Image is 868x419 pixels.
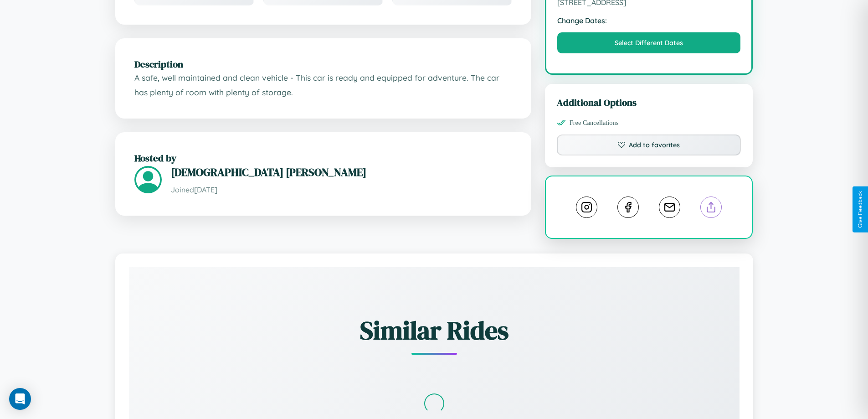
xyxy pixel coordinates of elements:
[557,134,741,155] button: Add to favorites
[134,57,512,71] h2: Description
[9,388,31,410] div: Open Intercom Messenger
[134,71,512,99] p: A safe, well maintained and clean vehicle - This car is ready and equipped for adventure. The car...
[857,191,863,228] div: Give Feedback
[134,151,512,165] h2: Hosted by
[171,165,512,180] h3: [DEMOGRAPHIC_DATA] [PERSON_NAME]
[557,96,741,109] h3: Additional Options
[557,16,741,25] strong: Change Dates:
[570,119,619,127] span: Free Cancellations
[557,32,741,53] button: Select Different Dates
[161,313,708,348] h2: Similar Rides
[171,183,512,197] p: Joined [DATE]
